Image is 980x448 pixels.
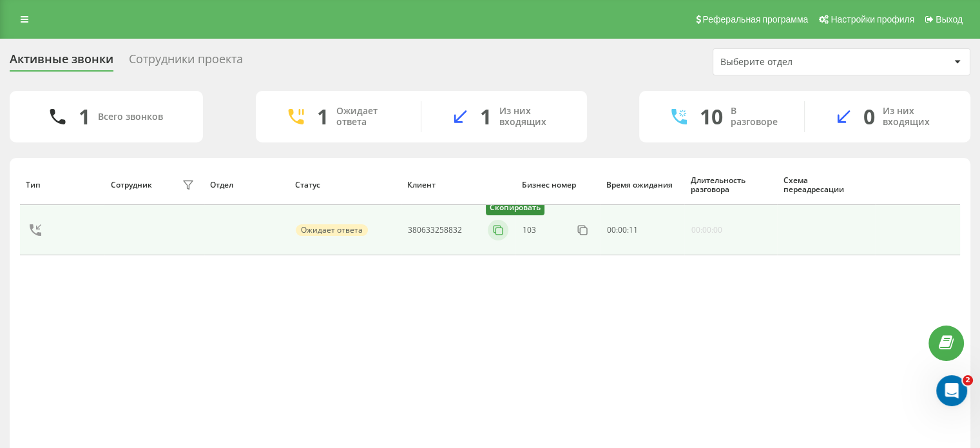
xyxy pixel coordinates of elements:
iframe: Intercom live chat [936,375,967,406]
span: Выход [936,14,963,24]
div: Схема переадресации [783,176,869,195]
span: 2 [963,375,973,385]
div: 380633258832 [408,226,462,235]
div: Тип [26,180,98,190]
div: Сотрудники проекта [129,52,243,72]
div: Всего звонков [98,112,163,122]
div: Клиент [407,180,509,190]
div: Время ожидания [606,180,678,190]
div: Ожидает ответа [296,224,368,236]
span: 00 [618,224,627,235]
div: Скопировать [486,200,544,215]
div: 00:00:00 [691,226,722,235]
div: В разговоре [731,106,785,128]
div: Выберите отдел [720,57,874,68]
div: 1 [480,104,492,129]
div: Ожидает ответа [336,106,401,128]
div: Из них входящих [499,106,568,128]
span: Настройки профиля [831,14,914,24]
div: Статус [295,180,395,190]
div: 1 [317,104,329,129]
div: Бизнес номер [521,180,593,190]
div: 0 [863,104,875,129]
div: Длительность разговора [691,176,771,195]
div: : : [607,226,638,235]
div: 103 [523,226,536,235]
span: 00 [607,224,616,235]
div: Отдел [210,180,282,190]
div: Из них входящих [883,106,951,128]
div: 10 [700,104,723,129]
span: 11 [629,224,638,235]
span: Реферальная программа [702,14,808,24]
div: Сотрудник [111,180,152,190]
div: Активные звонки [10,52,113,72]
div: 1 [79,104,90,129]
